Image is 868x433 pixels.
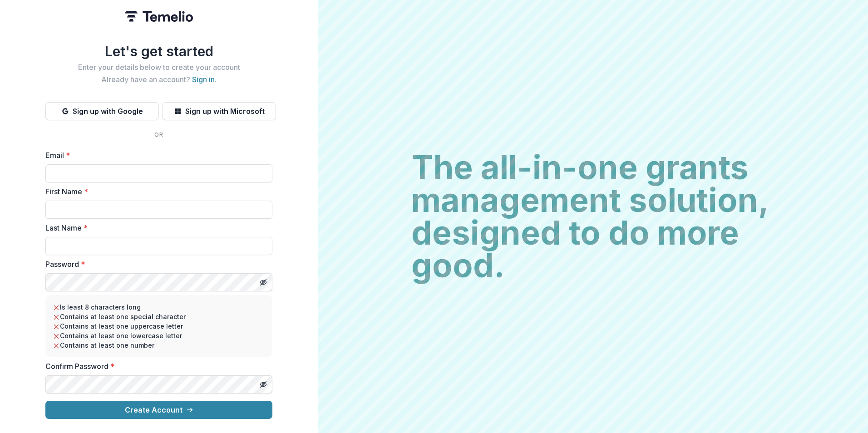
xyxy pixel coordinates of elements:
[125,11,193,22] img: Temelio
[45,186,267,197] label: First Name
[256,377,271,392] button: Toggle password visibility
[53,340,265,350] li: Contains at least one number
[45,361,267,372] label: Confirm Password
[53,302,265,312] li: Is least 8 characters long
[53,312,265,321] li: Contains at least one special character
[45,75,272,84] h2: Already have an account? .
[45,401,272,419] button: Create Account
[45,102,159,120] button: Sign up with Google
[45,222,267,233] label: Last Name
[45,259,267,270] label: Password
[256,275,271,290] button: Toggle password visibility
[45,43,272,59] h1: Let's get started
[53,331,265,340] li: Contains at least one lowercase letter
[45,150,267,161] label: Email
[163,102,276,120] button: Sign up with Microsoft
[45,63,272,72] h2: Enter your details below to create your account
[53,321,265,331] li: Contains at least one uppercase letter
[192,75,215,84] a: Sign in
